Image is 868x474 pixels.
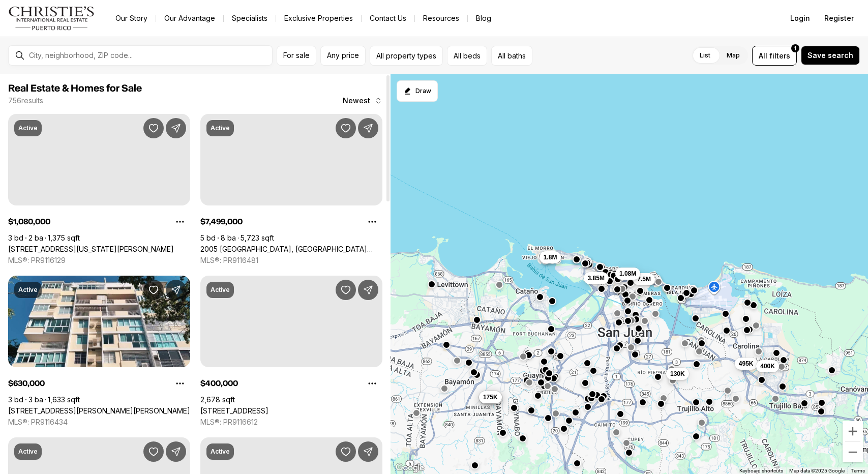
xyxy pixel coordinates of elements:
button: 175K [480,392,502,404]
button: Save Property: 2005 CALLE ESPANA [336,118,356,138]
span: 400K [760,362,775,370]
img: logo [8,6,95,31]
a: Blog [468,11,499,25]
button: 1.08M [615,267,640,279]
span: 495K [738,359,753,367]
button: Share Property [358,118,378,138]
button: Zoom out [843,442,863,462]
p: Active [18,448,38,456]
span: All [759,50,767,61]
a: Specialists [224,11,276,25]
button: Contact Us [362,11,414,25]
a: 2005 CALLE ESPANA, SAN JUAN PR, 00911 [200,245,382,254]
button: 130K [666,368,689,380]
span: 1.08M [619,269,636,277]
button: Zoom in [843,421,863,441]
button: For sale [277,46,316,66]
p: Active [211,124,230,132]
button: Property options [362,212,382,232]
a: Our Story [107,11,156,25]
button: Share Property [358,280,378,300]
button: Save Property: 1 WASHINGTON ST. #4-A [143,118,164,138]
button: All property types [370,46,443,66]
button: Property options [170,373,190,394]
span: Login [790,14,810,22]
span: 7.5M [637,275,651,283]
button: All baths [491,46,532,66]
button: 3.85M [583,272,608,284]
button: Save Property: 1304 CALLE WILSON #7S [143,280,164,300]
button: Allfilters1 [752,46,797,66]
button: Share Property [358,441,378,462]
label: Map [719,46,748,65]
button: 495K [734,357,757,369]
span: Register [824,14,854,22]
p: Active [18,124,38,132]
button: Register [818,8,860,28]
span: 1.8M [543,253,557,261]
a: 1304 CALLE WILSON #7S, SAN JUAN PR, 00907 [8,406,190,416]
span: Real Estate & Homes for Sale [8,83,142,94]
button: Login [784,8,816,28]
span: Newest [343,97,370,105]
label: List [692,46,719,65]
p: Active [18,286,38,294]
span: filters [769,50,790,61]
span: Map data ©2025 Google [789,468,845,473]
button: 1.8M [539,251,561,263]
span: Any price [327,51,359,60]
p: Active [211,448,230,456]
button: Share Property [166,280,186,300]
button: 400K [756,360,779,372]
button: Any price [320,46,366,66]
a: 1 WASHINGTON ST. #4-A, SAN JUAN PR, 00907 [8,245,174,254]
button: Save search [801,46,860,65]
span: For sale [283,51,310,60]
a: Exclusive Properties [276,11,361,25]
span: 1 [794,44,796,52]
button: 7.5M [633,273,655,285]
a: Our Advantage [156,11,223,25]
button: 175K [478,391,501,403]
a: Resources [415,11,467,25]
button: Save Property: 4D54 Playera Lomas Verdes 4D54 PLAYERA LOMAS VERDES [336,441,356,462]
span: 175K [483,393,497,401]
button: Start drawing [397,80,438,102]
button: Share Property [166,118,186,138]
button: Property options [362,373,382,394]
p: 756 results [8,97,43,105]
button: Save Property: 4D53 Playera Lomas Verdes 4D53 PLAYERA LOMAS VERDES [143,441,164,462]
a: 4RN8 CALLE VIA 37, CAROLINA PR, 00983 [200,406,268,416]
span: Save search [807,51,853,60]
span: 3.85M [587,274,604,282]
button: Property options [170,212,190,232]
button: All beds [447,46,487,66]
button: Share Property [166,441,186,462]
span: 130K [670,370,685,378]
button: Save Property: 4RN8 CALLE VIA 37 [336,280,356,300]
button: Newest [337,91,388,111]
a: Terms (opens in new tab) [851,468,865,473]
p: Active [211,286,230,294]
